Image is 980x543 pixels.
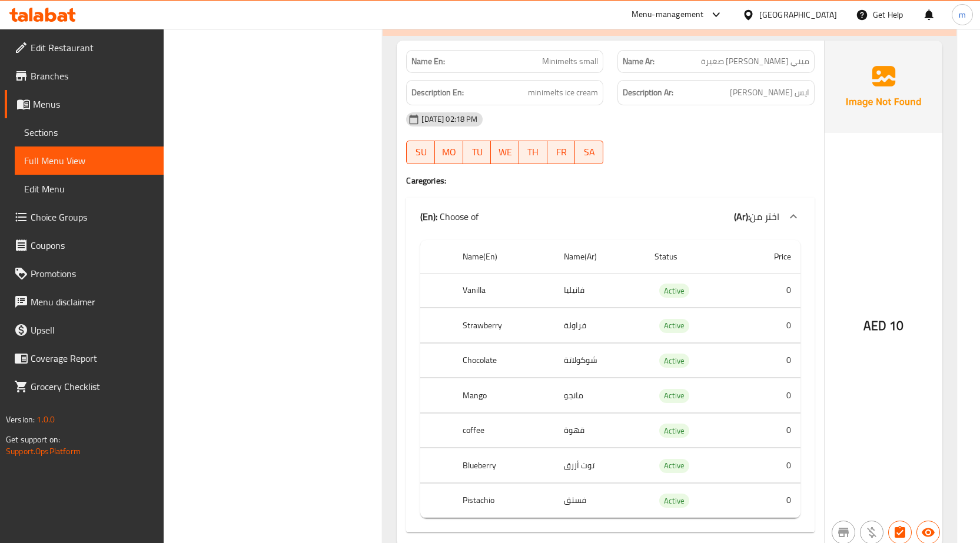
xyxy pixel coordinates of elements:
[15,118,164,146] a: Sections
[31,210,154,224] span: Choice Groups
[420,208,437,225] b: (En):
[5,259,164,288] a: Promotions
[519,141,547,164] button: TH
[31,41,154,55] span: Edit Restaurant
[36,412,55,427] span: 1.0.0
[453,343,554,378] th: Chocolate
[528,85,598,100] span: minimelts ice cream
[31,323,154,337] span: Upsell
[659,389,689,403] div: Active
[734,208,750,225] b: (Ar):
[496,144,514,161] span: WE
[547,141,576,164] button: FR
[659,494,689,508] div: Active
[5,316,164,344] a: Upsell
[468,144,487,161] span: TU
[5,288,164,316] a: Menu disclaimer
[15,146,164,175] a: Full Menu View
[453,378,554,413] th: Mango
[453,308,554,343] th: Strawberry
[889,314,903,337] span: 10
[738,240,800,274] th: Price
[24,182,154,196] span: Edit Menu
[659,424,689,438] span: Active
[406,175,815,186] h4: Caregories:
[5,344,164,372] a: Coverage Report
[863,314,886,337] span: AED
[491,141,519,164] button: WE
[420,209,479,224] p: Choose of
[554,308,645,343] td: فراولة
[31,69,154,83] span: Branches
[738,343,800,378] td: 0
[15,175,164,203] a: Edit Menu
[31,295,154,309] span: Menu disclaimer
[5,203,164,231] a: Choice Groups
[645,240,738,274] th: Status
[750,208,779,225] span: اختر من
[6,432,60,447] span: Get support on:
[738,273,800,308] td: 0
[554,483,645,518] td: فستق
[554,448,645,483] td: توت أزرق
[659,319,689,333] div: Active
[5,372,164,401] a: Grocery Checklist
[542,55,598,68] span: Minimelts small
[524,144,543,161] span: TH
[659,284,689,298] div: Active
[959,8,966,21] span: m
[5,231,164,259] a: Coupons
[701,55,809,68] span: ميني [PERSON_NAME] صغيرة
[411,144,430,161] span: SU
[554,378,645,413] td: مانجو
[453,273,554,308] th: Vanilla
[552,144,571,161] span: FR
[463,141,491,164] button: TU
[632,8,704,22] div: Menu-management
[659,459,689,472] span: Active
[659,284,689,298] span: Active
[5,90,164,118] a: Menus
[738,378,800,413] td: 0
[411,85,464,100] strong: Description En:
[554,413,645,448] td: قهوة
[440,144,459,161] span: MO
[575,141,603,164] button: SA
[435,141,463,164] button: MO
[31,379,154,394] span: Grocery Checklist
[738,448,800,483] td: 0
[406,141,435,164] button: SU
[554,343,645,378] td: شوكولاتة
[623,85,673,100] strong: Description Ar:
[5,34,164,62] a: Edit Restaurant
[31,351,154,365] span: Coverage Report
[759,8,837,21] div: [GEOGRAPHIC_DATA]
[554,240,645,274] th: Name(Ar)
[659,319,689,332] span: Active
[730,85,809,100] span: ايس كريم ميني ميلتس
[417,114,482,125] span: [DATE] 02:18 PM
[411,55,445,68] strong: Name En:
[580,144,599,161] span: SA
[659,354,689,368] div: Active
[659,354,689,368] span: Active
[453,240,554,274] th: Name(En)
[659,494,689,508] span: Active
[453,448,554,483] th: Blueberry
[6,412,35,427] span: Version:
[738,483,800,518] td: 0
[659,459,689,473] div: Active
[420,240,800,519] table: choices table
[31,266,154,281] span: Promotions
[24,125,154,139] span: Sections
[659,389,689,402] span: Active
[6,444,81,459] a: Support.OpsPlatform
[24,154,154,168] span: Full Menu View
[31,238,154,252] span: Coupons
[406,198,815,235] div: (En): Choose of(Ar):اختر من
[453,413,554,448] th: coffee
[33,97,154,111] span: Menus
[453,483,554,518] th: Pistachio
[738,413,800,448] td: 0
